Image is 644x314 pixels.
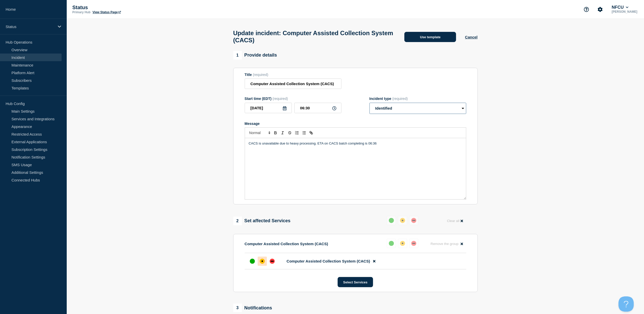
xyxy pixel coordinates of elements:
[245,122,466,126] div: Message
[398,239,407,248] button: affected
[286,130,293,136] button: Toggle strikethrough text
[398,216,407,225] button: affected
[611,10,638,14] p: [PERSON_NAME]
[233,217,291,225] div: Set affected Services
[595,4,606,15] button: Account settings
[72,5,174,10] p: Status
[387,216,396,225] button: up
[338,277,373,287] button: Select Services
[294,103,341,113] input: HH:MM
[245,242,328,246] p: Computer Assisted Collection System (CACS)
[619,296,634,312] iframe: Help Scout Beacon - Open
[404,32,456,42] button: Use template
[245,73,341,77] div: Title
[369,103,466,114] select: Incident type
[411,241,416,246] div: down
[260,259,265,264] div: affected
[389,241,394,246] div: up
[245,103,292,113] input: YYYY-MM-DD
[245,97,341,101] div: Start time (EDT)
[400,241,405,246] div: affected
[392,97,408,101] span: (required)
[233,304,242,312] span: 3
[387,239,396,248] button: up
[400,218,405,223] div: affected
[369,97,466,101] div: Incident type
[300,130,308,136] button: Toggle bulleted list
[279,130,286,136] button: Toggle italic text
[465,35,477,39] button: Cancel
[72,10,90,14] p: Primary Hub
[253,73,268,77] span: (required)
[233,304,272,312] div: Notifications
[92,10,121,14] a: View Status Page
[233,51,242,60] span: 1
[272,130,279,136] button: Toggle bold text
[287,259,370,263] span: Computer Assisted Collection System (CACS)
[308,130,315,136] button: Toggle link
[270,259,275,264] div: down
[245,78,341,89] input: Title
[409,216,418,225] button: down
[247,130,272,136] span: Font size
[444,216,466,226] button: Clear all
[431,242,459,246] span: Remove the group
[233,51,277,60] div: Provide details
[233,217,242,225] span: 2
[245,138,466,199] div: Message
[272,97,288,101] span: (required)
[409,239,418,248] button: down
[581,4,592,15] button: Support
[411,218,416,223] div: down
[6,24,54,29] p: Status
[389,218,394,223] div: up
[249,141,462,146] p: CACS is unavailable due to heavy processing. ETA on CACS batch completing is 06:36
[293,130,300,136] button: Toggle ordered list
[250,259,255,264] div: up
[233,30,396,44] h1: Update incident: Computer Assisted Collection System (CACS)
[428,239,466,249] button: Remove the group
[611,5,629,10] button: NFCU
